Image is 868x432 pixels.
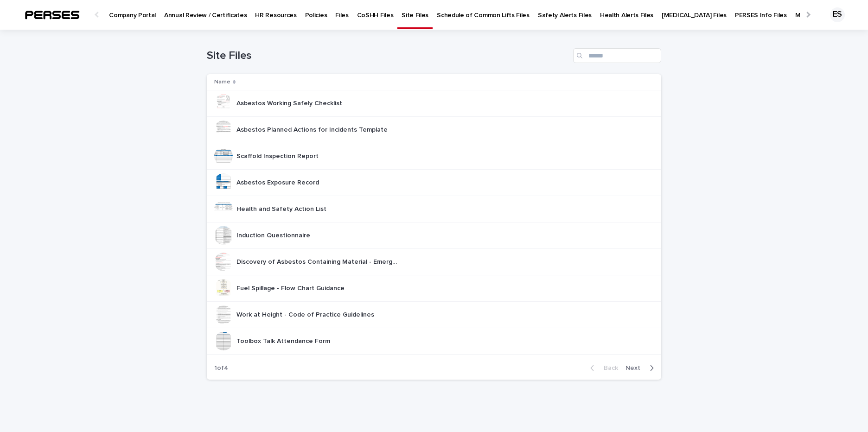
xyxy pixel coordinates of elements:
tr: Asbestos Exposure RecordAsbestos Exposure Record [207,170,661,196]
p: Discovery of Asbestos Containing Material - Emergency Procedure [236,256,401,266]
p: Toolbox Talk Attendance Form [236,336,332,345]
tr: Health and Safety Action ListHealth and Safety Action List [207,196,661,222]
button: Next [622,364,661,372]
p: Asbestos Planned Actions for Incidents Template [236,124,389,134]
tr: Asbestos Planned Actions for Incidents TemplateAsbestos Planned Actions for Incidents Template [207,117,661,143]
input: Search [573,48,661,63]
span: Next [625,365,646,371]
tr: Discovery of Asbestos Containing Material - Emergency ProcedureDiscovery of Asbestos Containing M... [207,249,661,275]
p: Scaffold Inspection Report [236,151,320,160]
img: tSkXltGzRgGXHrgo7SoP [19,6,85,24]
h1: Site Files [207,49,569,63]
p: Work at Height - Code of Practice Guidelines [236,309,376,319]
tr: Toolbox Talk Attendance FormToolbox Talk Attendance Form [207,328,661,355]
tr: Induction QuestionnaireInduction Questionnaire [207,222,661,249]
tr: Work at Height - Code of Practice GuidelinesWork at Height - Code of Practice Guidelines [207,302,661,328]
p: Asbestos Exposure Record [236,177,321,187]
p: Asbestos Working Safely Checklist [236,98,344,108]
p: Health and Safety Action List [236,203,328,213]
p: Fuel Spillage - Flow Chart Guidance [236,283,346,292]
tr: Fuel Spillage - Flow Chart GuidanceFuel Spillage - Flow Chart Guidance [207,275,661,302]
tr: Scaffold Inspection ReportScaffold Inspection Report [207,143,661,170]
p: Induction Questionnaire [236,230,312,240]
div: ES [830,7,845,22]
span: Back [598,365,618,371]
p: Name [214,77,230,87]
tr: Asbestos Working Safely ChecklistAsbestos Working Safely Checklist [207,90,661,117]
p: 1 of 4 [207,357,236,380]
button: Back [583,364,622,372]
